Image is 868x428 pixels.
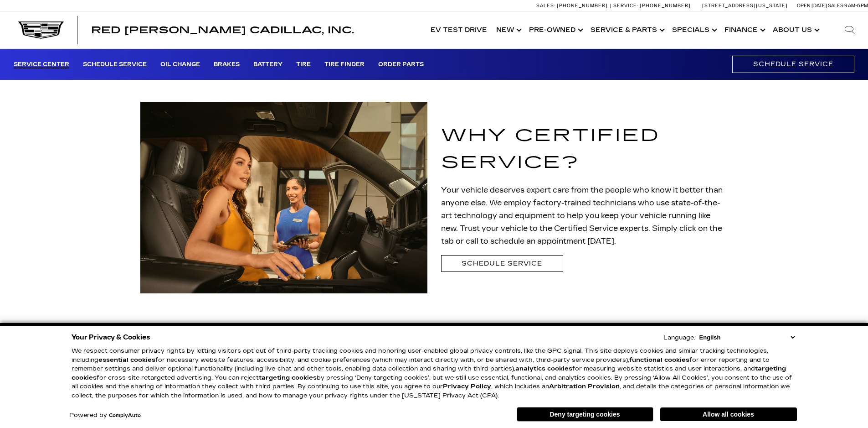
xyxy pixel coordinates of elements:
[702,3,788,9] a: [STREET_ADDRESS][US_STATE]
[557,3,608,9] span: [PHONE_NUMBER]
[109,413,141,418] a: ComplyAuto
[828,3,844,9] span: Sales:
[378,61,424,68] a: Order Parts
[140,102,427,293] img: Service technician talking to a man and showing his ipad
[443,383,491,390] a: Privacy Policy
[441,184,728,248] p: Your vehicle deserves expert care from the people who know it better than anyone else. We employ ...
[586,12,668,48] a: Service & Parts
[660,407,797,421] button: Allow all cookies
[515,365,572,372] strong: analytics cookies
[720,12,768,48] a: Finance
[613,3,638,9] span: Service:
[441,122,728,177] h1: Why Certified Service?
[69,412,141,418] div: Powered by
[844,3,868,9] span: 9 AM-6 PM
[91,25,354,36] span: Red [PERSON_NAME] Cadillac, Inc.
[14,61,69,68] a: Service Center
[72,347,797,400] p: We respect consumer privacy rights by letting visitors opt out of third-party tracking cookies an...
[517,407,653,422] button: Deny targeting cookies
[91,26,354,35] a: Red [PERSON_NAME] Cadillac, Inc.
[549,383,620,390] strong: Arbitration Provision
[629,356,689,364] strong: functional cookies
[768,12,822,48] a: About Us
[797,3,827,9] span: Open [DATE]
[536,3,555,9] span: Sales:
[83,61,147,68] a: Schedule Service
[610,3,693,8] a: Service: [PHONE_NUMBER]
[98,356,155,364] strong: essential cookies
[492,12,524,48] a: New
[668,12,720,48] a: Specials
[214,61,240,68] a: Brakes
[640,3,691,9] span: [PHONE_NUMBER]
[732,56,854,73] a: Schedule Service
[72,331,150,344] span: Your Privacy & Cookies
[18,21,64,39] img: Cadillac Dark Logo with Cadillac White Text
[441,255,563,272] a: Schedule Service
[253,61,282,68] a: Battery
[536,3,610,8] a: Sales: [PHONE_NUMBER]
[524,12,586,48] a: Pre-Owned
[697,333,797,342] select: Language Select
[663,335,695,341] div: Language:
[160,61,200,68] a: Oil Change
[72,365,786,381] strong: targeting cookies
[426,12,492,48] a: EV Test Drive
[296,61,311,68] a: Tire
[259,374,317,381] strong: targeting cookies
[324,61,365,68] a: Tire Finder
